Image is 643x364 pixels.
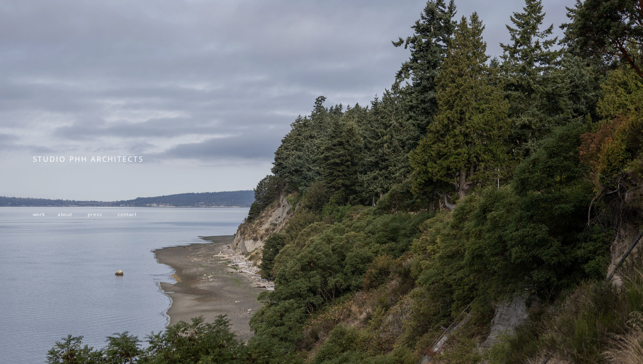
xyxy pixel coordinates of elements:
[118,211,137,218] a: contact
[88,211,102,218] a: press
[33,154,144,164] span: STUDIO PHH ARCHITECTS
[33,211,45,218] a: work
[58,211,72,218] a: about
